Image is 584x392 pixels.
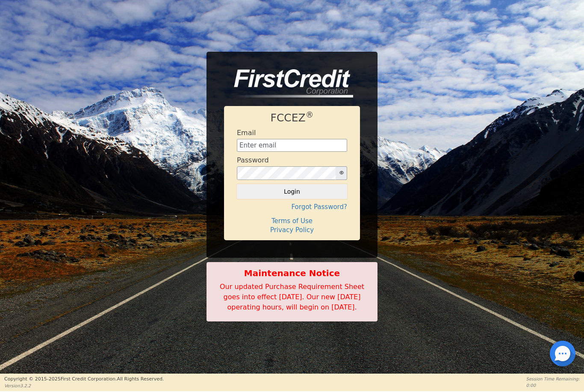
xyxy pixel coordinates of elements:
[526,382,580,389] p: 0:00
[117,376,164,382] span: All Rights Reserved.
[306,110,314,119] sup: ®
[220,283,364,311] span: Our updated Purchase Requirement Sheet goes into effect [DATE]. Our new [DATE] operating hours, w...
[237,129,256,137] h4: Email
[237,166,336,180] input: password
[237,203,347,211] h4: Forgot Password?
[237,156,269,164] h4: Password
[237,112,347,124] h1: FCCEZ
[211,267,373,280] b: Maintenance Notice
[526,376,580,382] p: Session Time Remaining:
[224,69,353,97] img: logo-CMu_cnol.png
[237,217,347,225] h4: Terms of Use
[4,383,164,389] p: Version 3.2.2
[237,184,347,199] button: Login
[237,139,347,152] input: Enter email
[4,376,164,383] p: Copyright © 2015- 2025 First Credit Corporation.
[237,226,347,234] h4: Privacy Policy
